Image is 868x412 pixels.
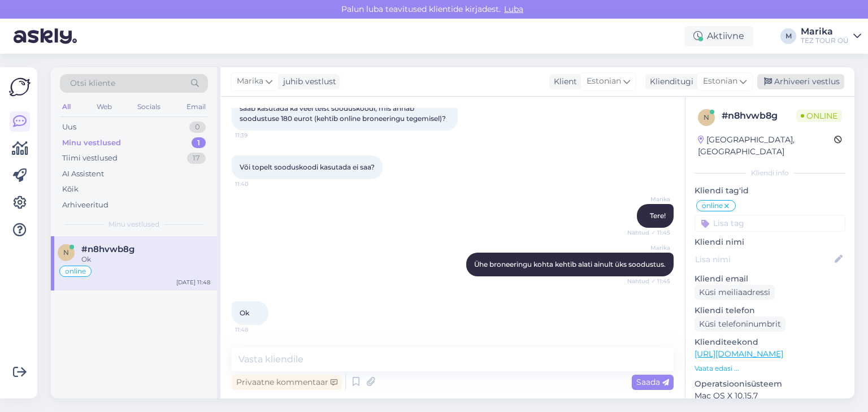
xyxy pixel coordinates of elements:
div: Marika [801,27,849,36]
div: Privaatne kommentaar [232,375,342,390]
span: Minu vestlused [108,219,159,229]
span: 11:40 [235,180,277,188]
span: Estonian [703,75,737,88]
div: Tiimi vestlused [62,153,118,164]
p: Kliendi nimi [695,236,845,248]
div: Minu vestlused [62,137,121,149]
div: Email [184,99,208,114]
span: Tere! Kas öömüügi sooduskampaania sooduskoodile lisaks saab kasutada ka veel teist sooduskoodi, m... [240,94,446,123]
div: # n8hvwb8g [722,109,796,123]
p: Kliendi telefon [695,305,845,316]
div: M [780,28,796,44]
span: Online [796,110,842,122]
p: Kliendi tag'id [695,185,845,197]
span: Nähtud ✓ 11:45 [627,277,670,285]
div: TEZ TOUR OÜ [801,36,849,45]
span: n [63,248,69,257]
div: [GEOGRAPHIC_DATA], [GEOGRAPHIC_DATA] [698,134,834,158]
div: Arhiveeritud [62,200,108,211]
span: Tere! [650,211,666,220]
span: Marika [628,195,670,203]
div: Aktiivne [684,26,753,46]
span: Ühe broneeringu kohta kehtib alati ainult üks soodustus. [474,260,666,268]
div: 17 [187,153,206,164]
p: Vaata edasi ... [695,363,845,374]
div: juhib vestlust [279,76,336,88]
span: Või topelt sooduskoodi kasutada ei saa? [240,163,375,171]
div: AI Assistent [62,168,104,180]
span: Ok [240,309,249,317]
div: Web [94,99,114,114]
div: Klienditugi [645,76,693,88]
span: #n8hvwb8g [81,244,134,254]
p: Klienditeekond [695,336,845,348]
div: Kõik [62,184,79,195]
span: Luba [501,4,527,14]
input: Lisa nimi [695,253,832,266]
div: Küsi meiliaadressi [695,285,775,300]
div: Kliendi info [695,168,845,178]
input: Lisa tag [695,215,845,232]
div: Küsi telefoninumbrit [695,316,785,332]
div: Arhiveeri vestlus [757,74,844,89]
span: Saada [636,377,669,387]
div: Socials [135,99,163,114]
a: MarikaTEZ TOUR OÜ [801,27,861,45]
a: [URL][DOMAIN_NAME] [695,349,783,359]
span: online [65,268,86,275]
div: All [60,99,73,114]
p: Mac OS X 10.15.7 [695,390,845,402]
div: Klient [549,76,577,88]
span: Marika [628,244,670,252]
p: Kliendi email [695,273,845,285]
div: [DATE] 11:48 [176,278,210,287]
div: 0 [189,122,206,133]
span: Otsi kliente [70,77,115,89]
span: Marika [237,75,263,88]
span: Estonian [587,75,621,88]
span: Nähtud ✓ 11:45 [627,228,670,237]
img: Askly Logo [9,76,31,98]
span: online [702,202,723,209]
div: Uus [62,122,76,133]
span: 11:48 [235,326,277,334]
span: 11:39 [235,131,277,140]
span: n [704,113,709,122]
div: Ok [81,254,210,264]
div: 1 [192,137,206,149]
p: Operatsioonisüsteem [695,378,845,390]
